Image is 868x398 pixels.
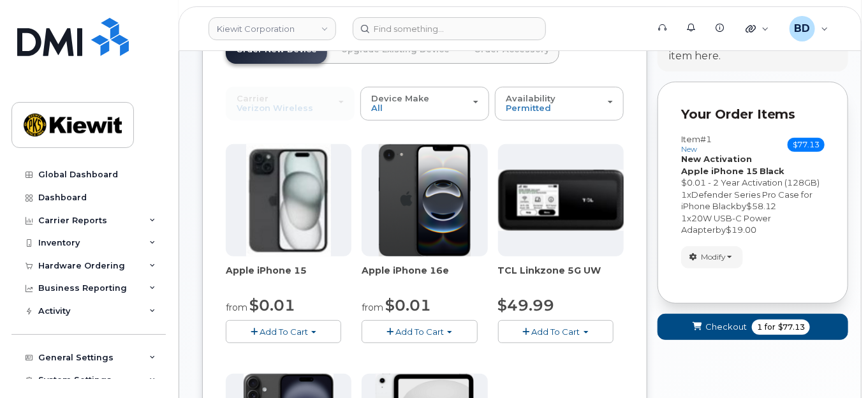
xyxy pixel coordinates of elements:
[498,170,624,231] img: linkzone5g.png
[681,189,687,200] span: 1
[778,321,805,333] span: $77.13
[681,166,758,176] strong: Apple iPhone 15
[726,225,756,235] span: $19.00
[746,201,777,211] span: $58.12
[700,134,712,144] span: #1
[395,327,444,337] span: Add To Cart
[226,320,341,343] button: Add To Cart
[681,177,825,189] div: $0.01 - 2 Year Activation (128GB)
[495,87,624,120] button: Availability Permitted
[226,302,247,313] small: from
[379,144,471,256] img: iphone16e.png
[498,264,624,290] div: TCL Linkzone 5G UW
[362,320,477,343] button: Add To Cart
[362,264,487,290] div: Apple iPhone 16e
[681,189,813,212] span: Defender Series Pro Case for iPhone Black
[360,87,489,120] button: Device Make All
[385,296,431,314] span: $0.01
[813,343,858,388] iframe: Messenger Launcher
[681,135,712,153] h3: Item
[737,16,778,41] div: Quicklinks
[506,103,551,113] span: Permitted
[681,145,697,154] small: new
[681,213,687,223] span: 1
[681,189,825,212] div: x by
[757,321,762,333] span: 1
[681,212,825,236] div: x by
[371,103,383,113] span: All
[658,314,848,340] button: Checkout 1 for $77.13
[498,296,555,314] span: $49.99
[249,296,295,314] span: $0.01
[701,251,726,263] span: Modify
[681,213,771,235] span: 20W USB-C Power Adapter
[353,17,546,40] input: Find something...
[226,264,351,290] div: Apple iPhone 15
[781,16,837,41] div: Barbara Dye
[760,166,785,176] strong: Black
[794,21,810,36] span: BD
[260,327,308,337] span: Add To Cart
[532,327,580,337] span: Add To Cart
[362,302,383,313] small: from
[371,93,429,103] span: Device Make
[506,93,555,103] span: Availability
[762,321,778,333] span: for
[246,144,331,256] img: iphone15.jpg
[681,105,825,124] p: Your Order Items
[788,138,825,152] span: $77.13
[498,320,614,343] button: Add To Cart
[705,321,747,333] span: Checkout
[681,154,752,164] strong: New Activation
[681,246,743,269] button: Modify
[209,17,336,40] a: Kiewit Corporation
